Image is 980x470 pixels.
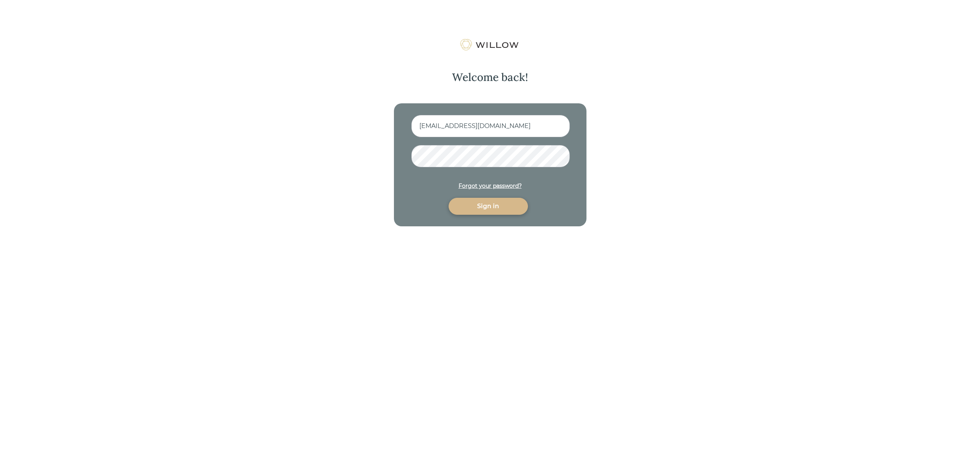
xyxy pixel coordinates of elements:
div: Forgot your password? [459,182,522,190]
keeper-lock: Open Keeper Popup [553,152,562,161]
div: Sign in [457,202,519,211]
input: Email address [411,115,570,137]
div: Welcome back! [452,70,528,84]
button: Sign in [449,198,528,215]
